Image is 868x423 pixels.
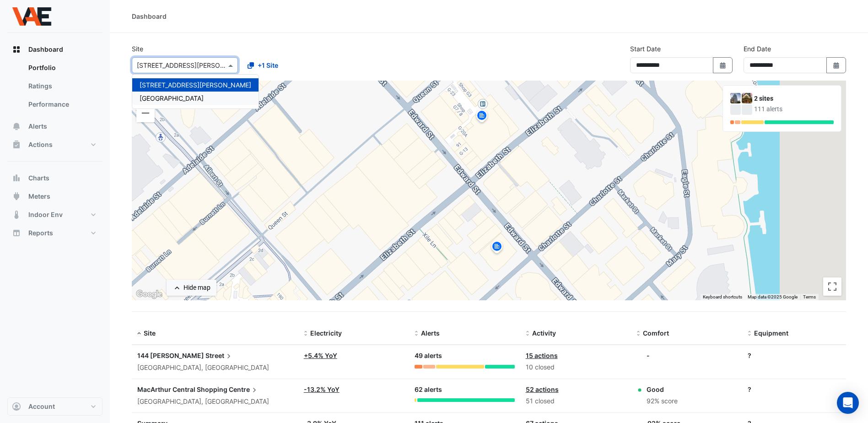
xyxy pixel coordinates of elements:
app-icon: Actions [12,140,21,149]
div: 62 alerts [415,385,514,395]
fa-icon: Select Date [719,61,727,69]
img: Google [134,288,164,300]
span: Dashboard [28,45,63,54]
div: ? [748,385,847,394]
span: Map data ©2025 Google [748,294,798,299]
a: -13.2% YoY [304,385,340,393]
a: Performance [21,95,102,114]
button: Hide map [167,280,216,296]
span: [GEOGRAPHIC_DATA] [140,94,204,102]
span: +1 Site [258,60,278,70]
fa-icon: Select Date [832,61,841,69]
span: Charts [28,174,49,183]
span: Actions [28,140,53,149]
span: Indoor Env [28,210,63,219]
span: MacArthur Central Shopping [137,385,227,393]
span: Alerts [28,122,47,131]
button: Indoor Env [7,206,102,224]
span: Centre [229,385,259,395]
label: Site [132,44,143,54]
img: site-pin.svg [474,109,489,125]
div: 111 alerts [754,104,834,114]
a: 52 actions [526,385,559,393]
div: Hide map [183,283,210,293]
div: Good [647,385,678,394]
label: Start Date [630,44,661,54]
div: 49 alerts [415,351,514,361]
span: Meters [28,192,50,201]
a: 15 actions [526,352,558,359]
app-icon: Dashboard [12,45,21,54]
span: Site [144,329,156,337]
button: Account [7,397,102,416]
div: 92% score [647,396,678,407]
img: site-pin.svg [490,240,504,256]
div: 2 sites [754,94,834,103]
app-icon: Charts [12,174,21,183]
span: Activity [532,329,556,337]
ng-dropdown-panel: Options list [132,74,259,109]
app-icon: Indoor Env [12,210,21,219]
button: Toggle fullscreen view [823,277,841,296]
img: 144 Edward Street [730,93,741,103]
span: Alerts [421,329,440,337]
img: MacArthur Central Shopping Centre [742,93,752,103]
button: Zoom out [136,104,155,122]
button: +1 Site [242,57,284,73]
span: Reports [28,228,53,238]
a: Ratings [21,77,102,95]
div: [GEOGRAPHIC_DATA], [GEOGRAPHIC_DATA] [137,396,293,407]
app-icon: Alerts [12,122,21,131]
app-icon: Reports [12,228,21,238]
button: Alerts [7,117,102,136]
img: Company Logo [11,7,52,26]
a: Terms (opens in new tab) [803,294,816,299]
span: Account [28,402,55,411]
div: Dashboard [7,59,102,117]
span: Electricity [310,329,342,337]
span: Comfort [643,329,669,337]
div: 10 closed [526,362,625,373]
label: End Date [744,44,771,54]
span: Equipment [754,329,788,337]
div: ? [748,351,847,360]
app-icon: Meters [12,192,21,201]
a: Portfolio [21,59,102,77]
span: Street [205,351,233,361]
button: Dashboard [7,40,102,59]
div: [GEOGRAPHIC_DATA], [GEOGRAPHIC_DATA] [137,363,293,373]
div: Open Intercom Messenger [837,392,859,414]
button: Meters [7,187,102,206]
div: 51 closed [526,396,625,407]
div: - [647,351,650,360]
a: +5.4% YoY [304,352,337,359]
button: Keyboard shortcuts [703,294,742,300]
div: Dashboard [132,11,167,21]
button: Charts [7,169,102,187]
button: Actions [7,136,102,154]
span: 144 [PERSON_NAME] [137,352,204,359]
span: [STREET_ADDRESS][PERSON_NAME] [140,81,251,89]
a: Open this area in Google Maps (opens a new window) [134,288,164,300]
button: Reports [7,224,102,242]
